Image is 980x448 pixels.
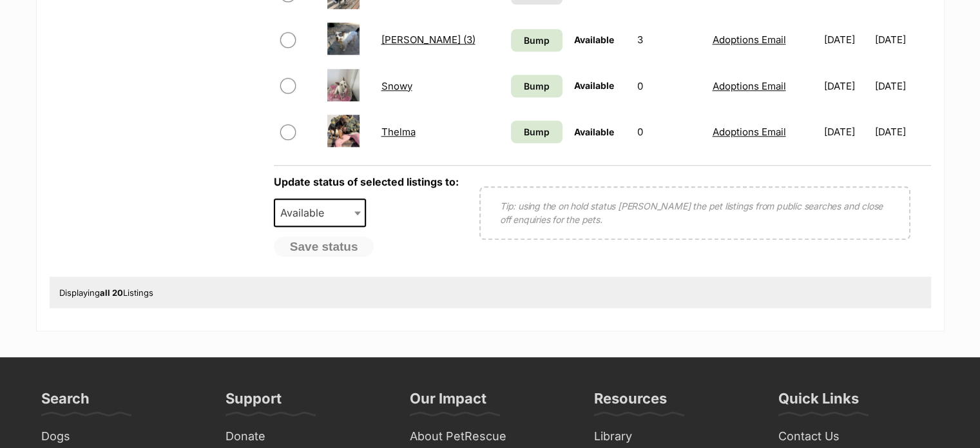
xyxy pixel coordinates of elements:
td: [DATE] [819,110,874,154]
a: Library [589,427,760,447]
td: 0 [632,64,706,108]
td: [DATE] [874,64,929,108]
a: Bump [511,121,562,143]
span: Available [574,126,614,137]
a: Donate [220,427,392,447]
span: Available [574,34,614,45]
td: 0 [632,110,706,154]
h3: Resources [594,389,667,415]
a: Bump [511,29,562,52]
h3: Search [41,389,90,415]
p: Tip: using the on hold status [PERSON_NAME] the pet listings from public searches and close off e... [500,199,890,226]
a: Adoptions Email [712,80,785,92]
span: Displaying Listings [59,287,153,298]
span: Available [274,199,367,227]
span: Available [574,80,614,91]
a: Thelma [381,126,415,138]
span: Bump [524,125,550,139]
strong: all 20 [100,287,123,298]
a: [PERSON_NAME] (3) [381,34,475,46]
td: [DATE] [819,64,874,108]
h3: Quick Links [778,389,859,415]
a: Dogs [36,427,207,447]
span: Available [275,204,337,222]
td: [DATE] [874,110,929,154]
span: Bump [524,79,550,93]
button: Save status [274,237,374,257]
a: Bump [511,75,562,97]
label: Update status of selected listings to: [274,175,459,188]
h3: Support [226,389,282,415]
a: Snowy [381,80,412,92]
a: Adoptions Email [712,126,785,138]
a: Adoptions Email [712,34,785,46]
a: About PetRescue [405,427,576,447]
span: Bump [524,34,550,47]
a: Contact Us [773,427,945,447]
td: [DATE] [819,17,874,62]
h3: Our Impact [410,389,486,415]
td: 3 [632,17,706,62]
td: [DATE] [874,17,929,62]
